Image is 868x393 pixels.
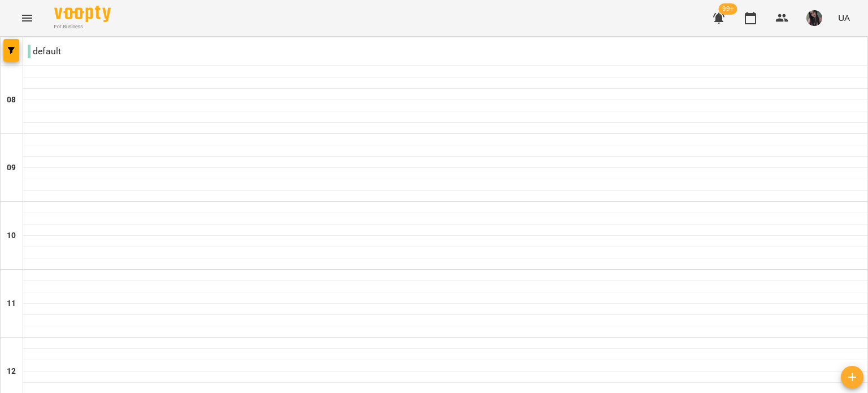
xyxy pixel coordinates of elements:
h6: 11 [7,297,16,310]
img: 56914cf74e87d0f48a8d1ea6ffe70007.jpg [806,10,822,26]
h6: 12 [7,365,16,378]
img: Voopty Logo [54,6,111,22]
p: default [28,45,61,58]
h6: 10 [7,230,16,242]
button: Створити урок [841,366,863,388]
h6: 09 [7,162,16,174]
button: UA [834,7,854,28]
span: UA [838,12,850,24]
h6: 08 [7,94,16,106]
span: 99+ [719,3,737,15]
button: Menu [14,5,41,32]
span: For Business [54,23,111,31]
